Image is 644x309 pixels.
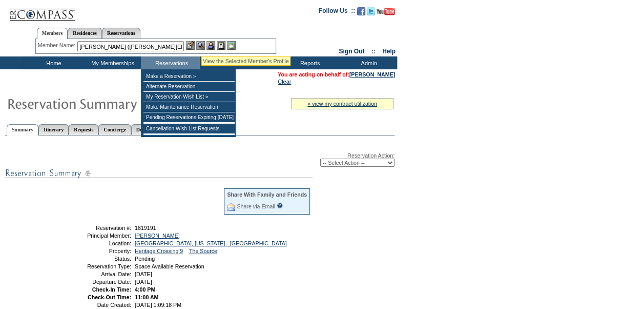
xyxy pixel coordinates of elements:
div: Reservation Action: [5,152,394,167]
strong: Check-Out Time: [88,294,131,300]
img: b_calculator.gif [227,41,236,50]
a: Clear [278,79,291,85]
img: Impersonate [206,41,215,50]
td: Departure Date: [58,279,131,285]
a: » view my contract utilization [307,101,377,107]
td: Reservation Type: [58,263,131,269]
a: [PERSON_NAME] [349,71,395,78]
strong: Check-In Time: [92,286,131,293]
a: Subscribe to our YouTube Channel [377,10,395,16]
td: Principal Member: [58,233,131,239]
img: Reservations [217,41,225,50]
a: Follow us on Twitter [367,10,375,16]
a: Heritage Crossing 9 [135,248,183,254]
input: What is this? [277,203,283,208]
img: View [196,41,205,50]
td: Alternate Reservation [143,82,235,92]
span: :: [371,48,376,55]
a: Detail [131,124,155,135]
td: Reservations [141,56,200,69]
td: Arrival Date: [58,271,131,277]
span: You are acting on behalf of: [278,71,395,78]
a: Summary [7,124,38,136]
td: Make a Reservation » [143,71,235,82]
img: Become our fan on Facebook [357,7,365,15]
a: [GEOGRAPHIC_DATA], [US_STATE] - [GEOGRAPHIC_DATA] [135,240,287,246]
a: Sign Out [339,48,364,55]
a: Become our fan on Facebook [357,10,365,16]
a: Share via Email [237,203,275,209]
div: View the Selected Member's Profile [203,58,289,64]
span: Space Available Reservation [135,263,204,269]
td: Reports [279,56,338,69]
td: Reservation #: [58,225,131,231]
td: Pending Reservations Expiring [DATE] [143,112,235,123]
td: Property: [58,248,131,254]
td: Vacation Collection [200,56,279,69]
span: [DATE] [135,271,152,277]
div: Member Name: [38,41,77,50]
a: The Source [189,248,217,254]
span: 11:00 AM [135,294,158,300]
a: Itinerary [38,124,69,135]
td: Status: [58,256,131,262]
a: Requests [69,124,98,135]
img: subTtlResSummary.gif [5,167,313,180]
a: Residences [68,28,102,38]
a: Members [37,28,68,39]
td: My Memberships [82,56,141,69]
td: Admin [338,56,397,69]
td: Make Maintenance Reservation [143,102,235,112]
span: Pending [135,256,155,262]
a: [PERSON_NAME] [135,233,180,239]
a: Reservations [102,28,140,38]
td: Location: [58,240,131,246]
td: Cancellation Wish List Requests [143,124,235,134]
div: Share With Family and Friends [227,191,307,198]
a: Help [382,48,396,55]
img: b_edit.gif [186,41,195,50]
img: Reservaton Summary [7,93,212,113]
td: Date Created: [58,302,131,308]
span: 1819191 [135,225,156,231]
span: [DATE] 1:09:18 PM [135,302,181,308]
td: Follow Us :: [319,6,355,18]
img: Subscribe to our YouTube Channel [377,8,395,15]
span: [DATE] [135,279,152,285]
span: 4:00 PM [135,286,155,293]
td: Home [23,56,82,69]
td: My Reservation Wish List » [143,92,235,102]
img: Follow us on Twitter [367,7,375,15]
a: Concierge [98,124,131,135]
